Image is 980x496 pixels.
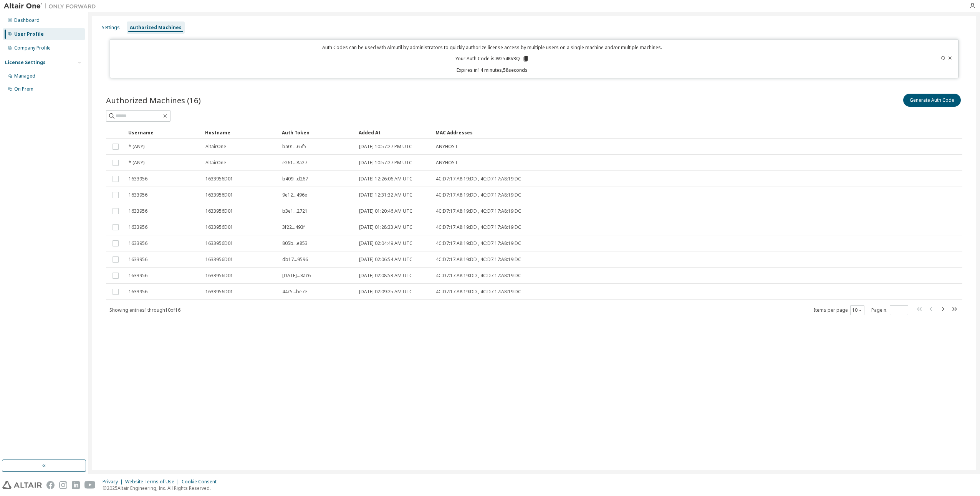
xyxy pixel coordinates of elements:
[282,126,353,139] div: Auth Token
[435,126,884,139] div: MAC Addresses
[282,240,308,246] span: 805b...e853
[205,176,233,182] span: 1633956D01
[852,307,862,313] button: 10
[282,192,307,198] span: 9e12...496e
[125,479,182,485] div: Website Terms of Use
[205,273,233,279] span: 1633956D01
[359,224,412,230] span: [DATE] 01:28:33 AM UTC
[109,307,180,313] span: Showing entries 1 through 10 of 16
[359,126,429,139] div: Added At
[359,176,412,182] span: [DATE] 12:26:06 AM UTC
[2,481,42,489] img: altair_logo.svg
[359,144,412,150] span: [DATE] 10:57:27 PM UTC
[436,208,521,214] span: 4C:D7:17:A8:19:DD , 4C:D7:17:A8:19:DC
[436,240,521,246] span: 4C:D7:17:A8:19:DD , 4C:D7:17:A8:19:DC
[455,55,529,62] p: Your Auth Code is: W254KV3Q
[129,208,147,214] span: 1633956
[359,192,412,198] span: [DATE] 12:31:32 AM UTC
[205,126,276,139] div: Hostname
[5,60,46,66] div: License Settings
[436,256,521,263] span: 4C:D7:17:A8:19:DD , 4C:D7:17:A8:19:DC
[436,160,458,166] span: ANYHOST
[103,485,221,491] p: © 2025 Altair Engineering, Inc. All Rights Reserved.
[359,160,412,166] span: [DATE] 10:57:27 PM UTC
[359,289,412,295] span: [DATE] 02:09:25 AM UTC
[359,273,412,279] span: [DATE] 02:08:53 AM UTC
[129,240,147,246] span: 1633956
[130,25,182,31] div: Authorized Machines
[102,25,120,31] div: Settings
[436,144,458,150] span: ANYHOST
[84,481,96,489] img: youtube.svg
[814,305,864,315] span: Items per page
[129,144,144,150] span: * (ANY)
[359,208,412,214] span: [DATE] 01:20:46 AM UTC
[129,289,147,295] span: 1633956
[205,289,233,295] span: 1633956D01
[282,160,307,166] span: e261...8a27
[4,2,100,10] img: Altair One
[436,192,521,198] span: 4C:D7:17:A8:19:DD , 4C:D7:17:A8:19:DC
[129,256,147,263] span: 1633956
[436,224,521,230] span: 4C:D7:17:A8:19:DD , 4C:D7:17:A8:19:DC
[205,256,233,263] span: 1633956D01
[282,208,308,214] span: b3e1...2721
[115,44,869,51] p: Auth Codes can be used with Almutil by administrators to quickly authorize license access by mult...
[115,67,869,73] p: Expires in 14 minutes, 58 seconds
[436,289,521,295] span: 4C:D7:17:A8:19:DD , 4C:D7:17:A8:19:DC
[282,144,306,150] span: ba01...65f5
[282,256,308,263] span: db17...9596
[282,224,305,230] span: 3f22...493f
[14,86,33,92] div: On Prem
[205,208,233,214] span: 1633956D01
[205,224,233,230] span: 1633956D01
[129,224,147,230] span: 1633956
[72,481,80,489] img: linkedin.svg
[14,17,40,23] div: Dashboard
[871,305,908,315] span: Page n.
[205,192,233,198] span: 1633956D01
[46,481,55,489] img: facebook.svg
[129,192,147,198] span: 1633956
[282,176,308,182] span: b409...d267
[14,45,51,51] div: Company Profile
[129,160,144,166] span: * (ANY)
[359,256,412,263] span: [DATE] 02:06:54 AM UTC
[205,144,226,150] span: AltairOne
[436,176,521,182] span: 4C:D7:17:A8:19:DD , 4C:D7:17:A8:19:DC
[182,479,221,485] div: Cookie Consent
[436,273,521,279] span: 4C:D7:17:A8:19:DD , 4C:D7:17:A8:19:DC
[282,273,311,279] span: [DATE]...8ac6
[205,160,226,166] span: AltairOne
[282,289,307,295] span: 44c5...be7e
[205,240,233,246] span: 1633956D01
[106,95,201,106] span: Authorized Machines (16)
[129,273,147,279] span: 1633956
[359,240,412,246] span: [DATE] 02:04:49 AM UTC
[14,31,44,37] div: User Profile
[103,479,125,485] div: Privacy
[128,126,199,139] div: Username
[14,73,35,79] div: Managed
[59,481,67,489] img: instagram.svg
[129,176,147,182] span: 1633956
[903,94,961,107] button: Generate Auth Code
